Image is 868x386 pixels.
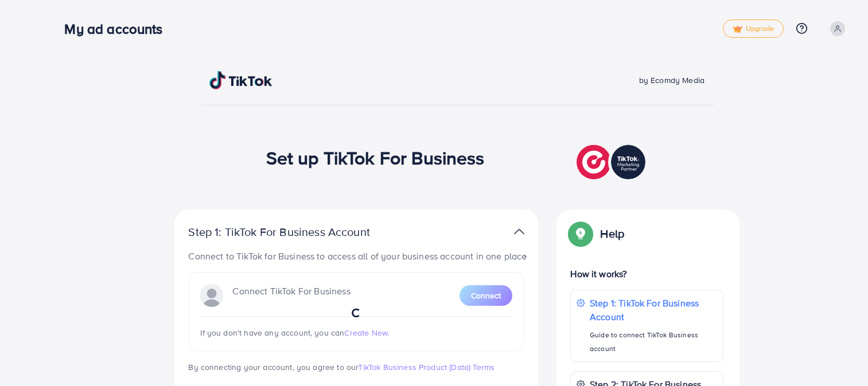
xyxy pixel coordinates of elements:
p: Step 1: TikTok For Business Account [188,225,406,239]
img: TikTok [209,71,273,89]
a: tickUpgrade [723,19,784,38]
img: TikTok partner [514,223,524,240]
img: tick [733,25,742,33]
img: TikTok partner [577,142,648,182]
span: Upgrade [733,25,774,33]
p: How it works? [570,267,723,281]
p: Guide to connect TikTok Business account [590,328,717,356]
span: by Ecomdy Media [639,74,704,86]
img: Popup guide [570,223,591,244]
p: Step 1: TikTok For Business Account [590,296,717,324]
p: Help [600,227,624,241]
h3: My ad accounts [64,21,172,37]
h1: Set up TikTok For Business [266,147,485,168]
